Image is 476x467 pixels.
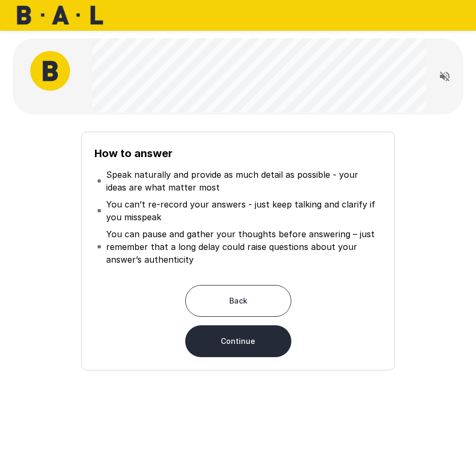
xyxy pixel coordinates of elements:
[185,325,291,357] button: Continue
[30,51,70,91] img: bal_avatar.png
[94,147,172,160] b: How to answer
[106,168,379,194] p: Speak naturally and provide as much detail as possible - your ideas are what matter most
[106,198,379,223] p: You can’t re-record your answers - just keep talking and clarify if you misspeak
[434,66,455,87] button: Read questions aloud
[185,285,291,317] button: Back
[106,228,379,266] p: You can pause and gather your thoughts before answering – just remember that a long delay could r...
